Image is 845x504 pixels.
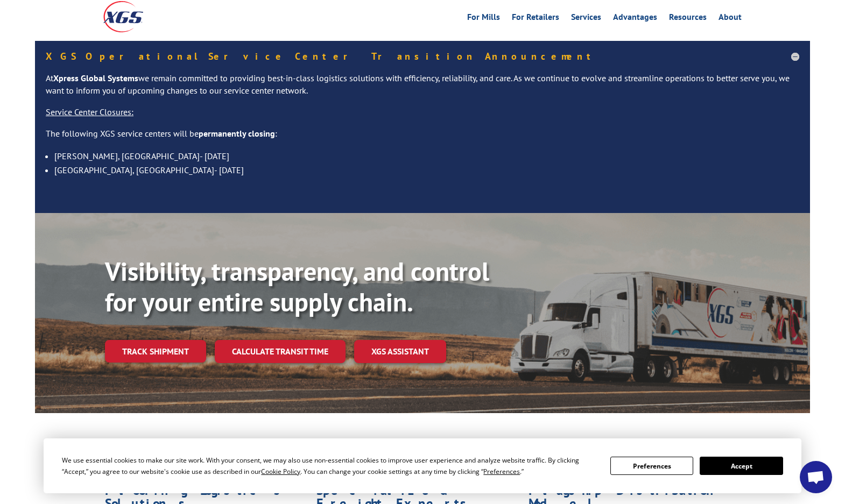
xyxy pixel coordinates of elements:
a: For Retailers [512,13,559,25]
b: Visibility, transparency, and control for your entire supply chain. [105,254,489,319]
li: [PERSON_NAME], [GEOGRAPHIC_DATA]- [DATE] [54,149,799,163]
a: Advantages [613,13,657,25]
button: Preferences [610,457,693,475]
a: Calculate transit time [215,340,346,363]
span: Preferences [483,467,520,476]
strong: Xpress Global Systems [53,73,138,83]
strong: permanently closing [199,128,275,139]
u: Service Center Closures: [46,107,133,117]
div: Cookie Consent Prompt [44,438,801,493]
p: The following XGS service centers will be : [46,127,799,149]
p: At we remain committed to providing best-in-class logistics solutions with efficiency, reliabilit... [46,72,799,107]
h5: XGS Operational Service Center Transition Announcement [46,52,799,61]
a: Services [571,13,601,25]
a: XGS ASSISTANT [354,340,446,363]
a: Open chat [800,461,832,493]
a: Resources [669,13,707,25]
li: [GEOGRAPHIC_DATA], [GEOGRAPHIC_DATA]- [DATE] [54,163,799,177]
a: About [719,13,742,25]
span: Cookie Policy [261,467,300,476]
button: Accept [700,457,783,475]
a: Track shipment [105,340,206,363]
div: We use essential cookies to make our site work. With your consent, we may also use non-essential ... [62,455,597,477]
a: For Mills [467,13,500,25]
